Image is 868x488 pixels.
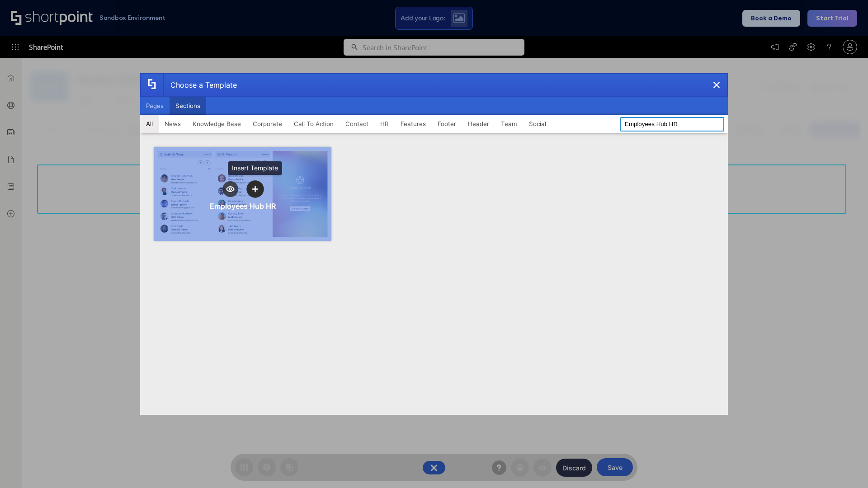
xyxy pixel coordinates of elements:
[140,97,170,115] button: Pages
[823,445,868,488] iframe: Chat Widget
[374,115,395,133] button: HR
[523,115,552,133] button: Social
[620,117,724,131] input: Search
[140,73,728,415] div: template selector
[159,115,187,133] button: News
[247,115,288,133] button: Corporate
[432,115,462,133] button: Footer
[288,115,340,133] button: Call To Action
[495,115,523,133] button: Team
[163,74,237,96] div: Choose a Template
[187,115,247,133] button: Knowledge Base
[210,202,276,211] div: Employees Hub HR
[140,115,159,133] button: All
[340,115,374,133] button: Contact
[462,115,495,133] button: Header
[395,115,432,133] button: Features
[170,97,206,115] button: Sections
